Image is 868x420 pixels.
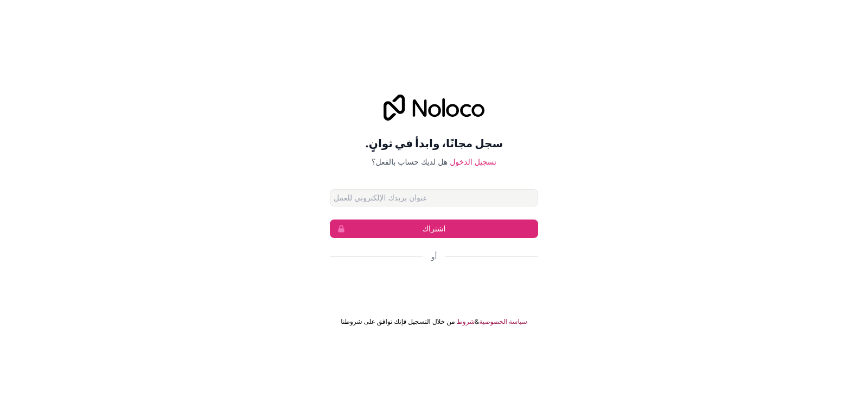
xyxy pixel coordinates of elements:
font: هل لديك حساب بالفعل؟ [372,157,448,166]
input: عنوان البريد الإلكتروني [330,189,538,206]
font: سياسة الخصوصية [479,317,527,325]
button: اشتراك [330,220,538,238]
a: شروط [457,317,475,326]
font: سجل مجانًا، وابدأ في ثوانٍ. [365,137,503,150]
a: سياسة الخصوصية [479,317,527,326]
font: أو [431,252,437,261]
font: اشتراك [423,224,446,233]
font: شروط [457,317,475,325]
font: & [475,317,479,325]
iframe: زر تسجيل الدخول باستخدام حساب Google [324,274,544,298]
font: من خلال التسجيل فإنك توافق على شروطنا [341,317,455,325]
a: تسجيل الدخول [450,157,496,166]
